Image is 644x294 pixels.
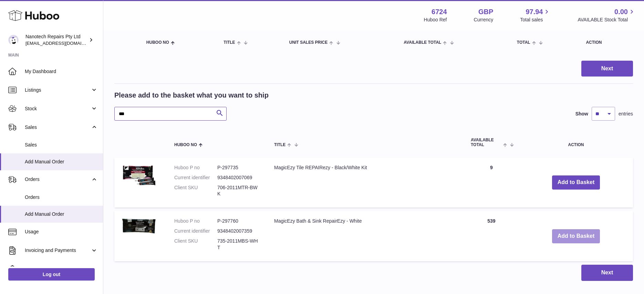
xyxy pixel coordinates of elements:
[114,91,269,100] h2: Please add to the basket what you want to ship
[478,7,493,17] strong: GBP
[174,228,217,234] dt: Current identifier
[619,111,633,117] span: entries
[474,17,494,23] div: Currency
[121,164,156,186] img: MagicEzy Tile REPAIRezy - Black/White Kit
[25,247,91,254] span: Invoicing and Payments
[614,7,628,17] span: 0.00
[464,211,519,261] td: 539
[217,228,260,234] dd: 9348402007359
[217,184,260,197] dd: 706-2011MTR-BWK
[517,40,530,45] span: Total
[274,143,285,147] span: Title
[464,158,519,208] td: 9
[25,33,87,47] div: Nanotech Repairs Pty Ltd
[25,68,98,75] span: My Dashboard
[25,87,91,93] span: Listings
[217,238,260,251] dd: 735-2011MBS-WHT
[552,175,600,190] button: Add to Basket
[471,138,501,147] span: AVAILABLE Total
[8,268,95,281] a: Log out
[25,176,91,183] span: Orders
[575,111,588,117] label: Show
[424,17,447,23] div: Huboo Ref
[25,124,91,131] span: Sales
[519,131,633,154] th: Action
[224,40,235,45] span: Title
[146,40,169,45] span: Huboo no
[174,143,197,147] span: Huboo no
[552,229,600,243] button: Add to Basket
[267,211,464,261] td: MagicEzy Bath & Sink RepairEzy - White
[578,7,636,23] a: 0.00 AVAILABLE Stock Total
[25,105,91,112] span: Stock
[25,40,101,46] span: [EMAIL_ADDRESS][DOMAIN_NAME]
[586,40,626,45] div: Action
[174,184,217,197] dt: Client SKU
[174,238,217,251] dt: Client SKU
[25,211,98,217] span: Add Manual Order
[578,17,636,23] span: AVAILABLE Stock Total
[404,40,441,45] span: AVAILABLE Total
[25,229,98,235] span: Usage
[25,266,98,272] span: Cases
[174,218,217,224] dt: Huboo P no
[520,7,551,23] a: 97.94 Total sales
[581,61,633,77] button: Next
[217,218,260,224] dd: P-297760
[174,164,217,171] dt: Huboo P no
[217,174,260,181] dd: 9348402007069
[174,174,217,181] dt: Current identifier
[289,40,328,45] span: Unit Sales Price
[8,35,19,45] img: info@nanotechrepairs.com
[25,142,98,148] span: Sales
[121,218,156,234] img: MagicEzy Bath & Sink RepairEzy - White
[25,159,98,165] span: Add Manual Order
[25,194,98,201] span: Orders
[217,164,260,171] dd: P-297735
[581,265,633,281] button: Next
[432,7,447,17] strong: 6724
[520,17,551,23] span: Total sales
[526,7,543,17] span: 97.94
[267,158,464,208] td: MagicEzy Tile REPAIRezy - Black/White Kit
